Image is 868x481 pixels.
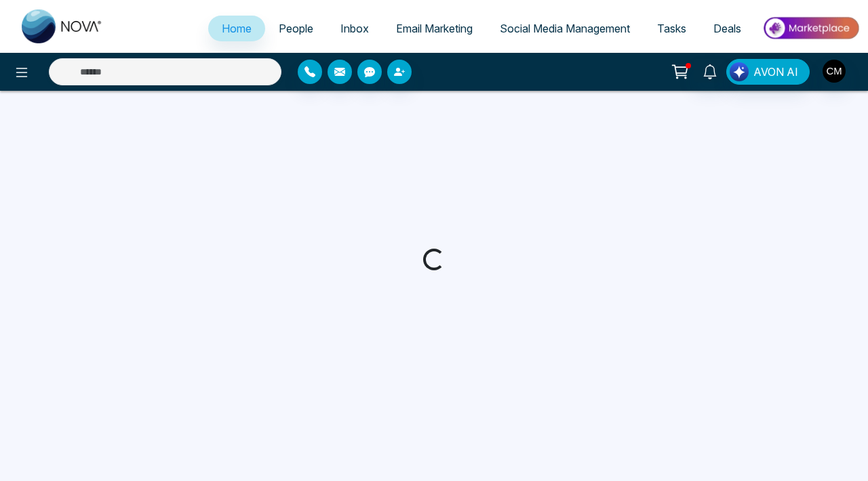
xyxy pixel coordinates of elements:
[279,22,313,35] span: People
[700,16,755,41] a: Deals
[486,16,644,41] a: Social Media Management
[22,9,103,43] img: Nova CRM Logo
[396,22,473,35] span: Email Marketing
[382,16,486,41] a: Email Marketing
[222,22,252,35] span: Home
[327,16,382,41] a: Inbox
[726,59,810,85] button: AVON AI
[730,62,749,81] img: Lead Flow
[762,13,860,43] img: Market-place.gif
[208,16,265,41] a: Home
[500,22,630,35] span: Social Media Management
[340,22,369,35] span: Inbox
[644,16,700,41] a: Tasks
[823,60,846,83] img: User Avatar
[753,64,798,80] span: AVON AI
[265,16,327,41] a: People
[713,22,741,35] span: Deals
[657,22,686,35] span: Tasks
